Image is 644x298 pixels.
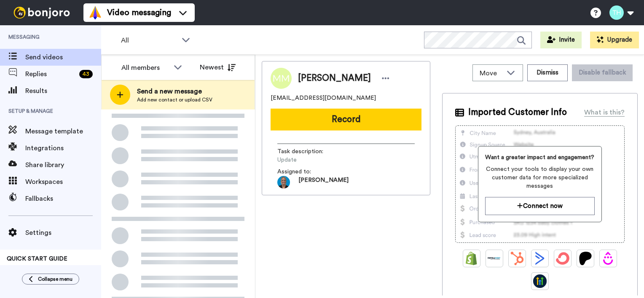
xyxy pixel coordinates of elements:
span: Send a new message [137,86,212,96]
img: Patreon [579,252,592,265]
span: QUICK START GUIDE [7,256,67,262]
button: Collapse menu [22,274,79,285]
button: Upgrade [590,32,639,48]
span: Want a greater impact and engagement? [485,153,595,162]
img: ConvertKit [556,252,569,265]
img: fe58ad29-6c86-4c87-8f95-129c3d30a595-1736942551.jpg [277,176,290,189]
span: Assigned to: [277,168,336,176]
span: Move [480,68,502,78]
div: 43 [79,70,93,78]
span: All [121,35,177,45]
span: Integrations [25,143,101,153]
span: [EMAIL_ADDRESS][DOMAIN_NAME] [271,94,376,102]
span: Settings [25,228,101,238]
span: Add new contact or upload CSV [137,96,212,103]
span: Share library [25,160,101,170]
span: [PERSON_NAME] [298,72,371,85]
img: vm-color.svg [89,6,102,19]
button: Connect now [485,197,595,215]
span: Imported Customer Info [468,106,567,119]
span: Update [277,156,357,164]
div: All members [121,63,169,73]
img: Hubspot [510,252,524,265]
span: Workspaces [25,177,101,187]
span: Video messaging [107,7,171,19]
span: [PERSON_NAME] [298,176,349,189]
span: Connect your tools to display your own customer data for more specialized messages [485,165,595,190]
span: Fallbacks [25,194,101,204]
img: bj-logo-header-white.svg [10,7,73,19]
img: Image of M Moore [271,68,292,89]
span: Send videos [25,52,101,62]
img: Drip [601,252,615,265]
button: Disable fallback [572,64,633,81]
button: Newest [193,59,242,76]
span: Message template [25,126,101,136]
img: Ontraport [488,252,501,265]
span: Task description : [277,147,336,156]
img: Shopify [465,252,478,265]
button: Invite [540,32,582,48]
span: Collapse menu [38,276,72,282]
button: Record [271,109,421,130]
span: Results [25,86,101,96]
span: Replies [25,69,76,79]
div: What is this? [584,107,625,117]
img: ActiveCampaign [533,252,547,265]
button: Dismiss [527,64,568,81]
img: GoHighLevel [533,274,547,288]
